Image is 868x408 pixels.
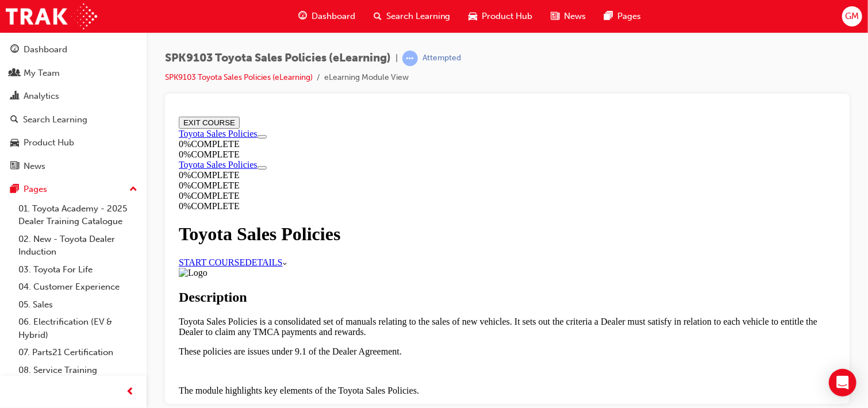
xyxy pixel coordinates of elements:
[469,9,478,24] span: car-icon
[10,138,19,148] span: car-icon
[482,10,533,23] span: Product Hub
[5,156,33,166] img: Logo
[5,86,142,107] a: Analytics
[289,5,364,28] a: guage-iconDashboard
[605,9,613,24] span: pages-icon
[71,145,112,155] a: DETAILS
[5,234,662,245] p: These policies are issues under 9.1 of the Dealer Agreement.
[24,136,74,149] div: Product Hub
[14,230,142,261] a: 02. New - Toyota Dealer Induction
[71,145,108,155] span: DETAILS
[5,48,83,57] a: Toyota Sales Policies
[5,48,166,79] section: Course Information
[5,205,662,225] p: Toyota Sales Policies is a consolidated set of manuals relating to the sales of new vehicles. It ...
[423,53,461,64] div: Attempted
[24,160,45,173] div: News
[312,10,355,23] span: Dashboard
[5,145,71,155] a: START COURSE
[24,90,59,103] div: Analytics
[10,68,19,79] span: people-icon
[364,5,460,28] a: search-iconSearch Learning
[395,52,398,65] span: |
[14,278,142,296] a: 04. Customer Experience
[14,361,142,379] a: 08. Service Training
[10,115,18,125] span: search-icon
[165,52,391,65] span: SPK9103 Toyota Sales Policies (eLearning)
[10,161,19,172] span: news-icon
[14,344,142,361] a: 07. Parts21 Certification
[374,9,382,24] span: search-icon
[298,9,307,24] span: guage-icon
[10,91,19,102] span: chart-icon
[14,313,142,344] a: 06. Electrification (EV & Hybrid)
[564,10,586,23] span: News
[14,200,142,230] a: 01. Toyota Academy - 2025 Dealer Training Catalogue
[5,274,662,284] p: The module highlights key elements of the Toyota Sales Policies.
[165,72,313,82] a: SPK9103 Toyota Sales Policies (eLearning)
[14,296,142,314] a: 05. Sales
[596,5,651,28] a: pages-iconPages
[829,369,857,397] div: Open Intercom Messenger
[842,6,862,26] button: GM
[126,385,135,399] span: prev-icon
[6,3,97,29] img: Trak
[5,37,142,179] button: DashboardMy TeamAnalyticsSearch LearningProduct HubNews
[5,79,662,89] div: 0 % COMPLETE
[618,10,642,23] span: Pages
[5,156,142,177] a: News
[24,67,60,80] div: My Team
[10,45,19,55] span: guage-icon
[386,10,451,23] span: Search Learning
[5,58,166,68] div: 0 % COMPLETE
[23,113,87,126] div: Search Learning
[5,17,83,26] a: Toyota Sales Policies
[5,89,662,99] div: 0 % COMPLETE
[551,9,560,24] span: news-icon
[5,179,142,200] button: Pages
[5,63,142,84] a: My Team
[5,111,662,133] h1: Toyota Sales Policies
[324,71,409,84] li: eLearning Module View
[24,183,47,196] div: Pages
[460,5,542,28] a: car-iconProduct Hub
[5,178,662,193] h2: Description
[5,109,142,130] a: Search Learning
[5,68,166,79] div: 0 % COMPLETE
[5,39,142,60] a: Dashboard
[5,37,662,48] div: 0 % COMPLETE
[24,43,67,56] div: Dashboard
[5,17,662,48] section: Course Information
[845,10,859,23] span: GM
[5,5,66,17] button: EXIT COURSE
[402,51,418,66] span: learningRecordVerb_ATTEMPT-icon
[129,182,137,197] span: up-icon
[10,184,19,195] span: pages-icon
[5,132,142,153] a: Product Hub
[14,261,142,279] a: 03. Toyota For Life
[5,27,662,37] div: 0 % COMPLETE
[542,5,596,28] a: news-iconNews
